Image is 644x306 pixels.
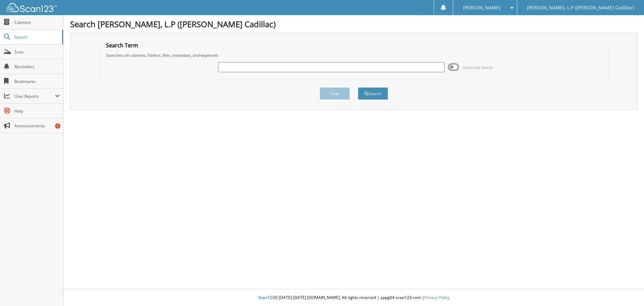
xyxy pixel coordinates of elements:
[14,49,60,55] span: Scan
[527,6,634,10] span: [PERSON_NAME], L.P ([PERSON_NAME] Cadillac)
[424,295,449,300] a: Privacy Policy
[14,108,60,114] span: Help
[103,42,142,49] legend: Search Term
[358,87,388,100] button: Search
[55,123,60,129] div: 1
[7,3,57,12] img: scan123-logo-white.svg
[63,290,644,306] div: © [DATE]-[DATE] [DOMAIN_NAME]. All rights reserved | appg04-scan123-com |
[14,123,60,129] span: Announcements
[14,19,60,25] span: Cabinets
[14,34,59,40] span: Search
[14,93,55,99] span: User Reports
[610,274,644,306] iframe: Chat Widget
[258,295,274,300] span: Scan123
[70,18,637,30] h1: Search [PERSON_NAME], L.P ([PERSON_NAME] Cadillac)
[14,64,60,70] span: Reminders
[103,52,605,58] div: Searches all cabinets, folders, files, metadata, and keywords
[14,79,60,84] span: Bookmarks
[463,65,493,70] span: Advanced Search
[463,6,500,10] span: [PERSON_NAME]
[320,87,350,100] button: Clear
